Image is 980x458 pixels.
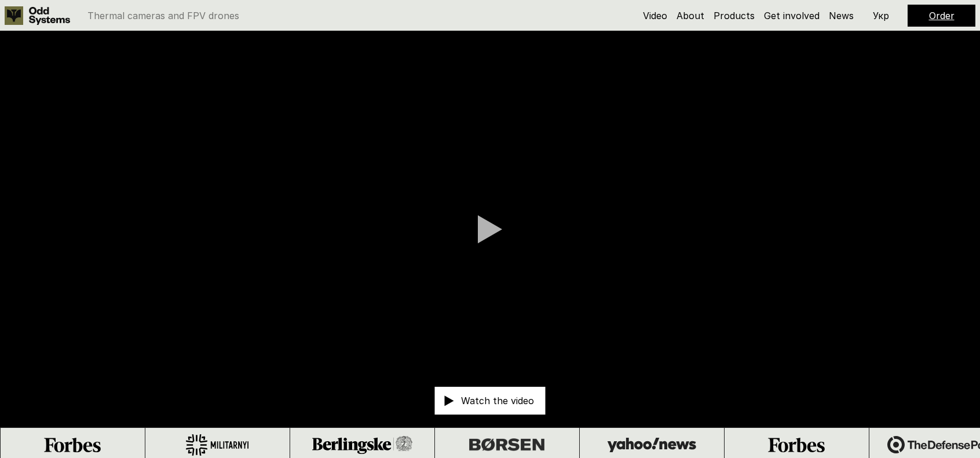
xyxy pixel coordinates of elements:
p: Thermal cameras and FPV drones [87,11,239,20]
p: Укр [873,11,889,20]
a: About [677,10,704,21]
a: Get involved [764,10,820,21]
a: News [829,10,854,21]
a: Video [643,10,667,21]
a: Order [929,10,955,21]
p: Watch the video [461,396,534,405]
a: Products [714,10,755,21]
